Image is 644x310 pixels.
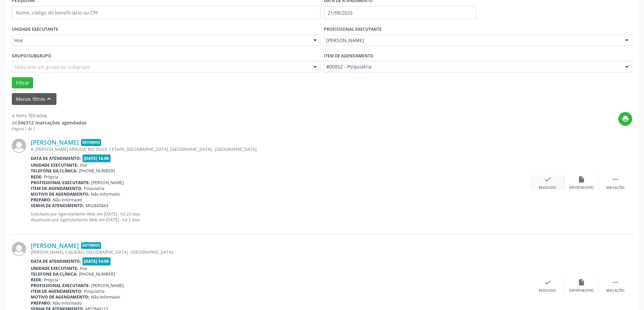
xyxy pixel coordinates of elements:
[539,186,556,190] div: Resolvido
[31,277,43,283] b: Rede:
[612,176,619,183] i: 
[12,6,320,20] input: Nome, código do beneficiário ou CPF
[31,139,79,146] a: [PERSON_NAME]
[12,126,87,132] div: Página 1 de 1
[84,186,104,191] span: Psiquiatria
[84,288,104,294] span: Psiquiatria
[31,191,90,197] b: Motivo de agendamento:
[31,242,79,249] a: [PERSON_NAME]
[324,24,382,35] label: PROFISSIONAL EXECUTANTE
[79,168,115,174] span: [PHONE_NUMBER]
[569,288,594,293] div: Exportar (PDF)
[326,37,619,44] span: [PERSON_NAME]
[606,288,624,293] div: Mais ações
[80,162,87,168] span: Hse
[31,294,90,300] b: Motivo de agendamento:
[606,186,624,190] div: Mais ações
[45,95,53,103] i: keyboard_arrow_up
[31,271,77,277] b: Telefone da clínica:
[14,63,90,71] span: Selecione um grupo ou subgrupo
[12,93,56,105] button: Menos filtroskeyboard_arrow_up
[79,271,115,277] span: [PHONE_NUMBER]
[31,211,531,223] p: Solicitado por Agendamento Web em [DATE] - há 23 dias Atualizado por Agendamento Web em [DATE] - ...
[544,176,551,183] i: check
[324,6,476,20] input: Selecione um intervalo
[18,119,87,126] strong: 346312 marcações agendadas
[622,115,629,122] i: print
[91,283,124,288] span: [PERSON_NAME]
[12,112,87,119] div: 4 itens filtrados
[12,119,87,126] div: de
[12,242,26,256] img: img
[12,51,51,61] label: Grupo/Subgrupo
[31,146,531,152] div: R. [PERSON_NAME] ARRUDA, RIO DOCE 1 ETAPA, [GEOGRAPHIC_DATA], [GEOGRAPHIC_DATA] - [GEOGRAPHIC_DATA]
[91,180,124,186] span: [PERSON_NAME]
[31,249,531,255] div: [PERSON_NAME], CAJUEIRO, [GEOGRAPHIC_DATA] - [GEOGRAPHIC_DATA]
[44,174,58,180] span: Própria
[544,279,551,286] i: check
[31,288,82,294] b: Item de agendamento:
[31,186,82,191] b: Item de agendamento:
[82,154,111,162] span: [DATE] 14:00
[14,37,307,44] span: Hse
[12,24,58,35] label: UNIDADE EXECUTANTE
[31,265,78,271] b: Unidade executante:
[31,168,77,174] b: Telefone da clínica:
[31,180,90,186] b: Profissional executante:
[81,242,101,249] span: Retorno
[31,174,43,180] b: Rede:
[31,162,78,168] b: Unidade executante:
[31,156,81,161] b: Data de atendimento:
[12,77,33,89] button: Filtrar
[53,300,82,306] span: Não informado
[31,258,81,264] b: Data de atendimento:
[91,294,120,300] span: Não informado
[31,203,84,208] b: Senha de atendimento:
[31,197,51,203] b: Preparo:
[44,277,58,283] span: Própria
[569,186,594,190] div: Exportar (PDF)
[91,191,120,197] span: Não informado
[324,51,374,61] label: Item de agendamento
[80,265,87,271] span: Hse
[578,279,585,286] i: insert_drive_file
[326,63,619,70] span: #00052 - Psiquiatria
[82,257,111,265] span: [DATE] 14:00
[81,139,101,146] span: Retorno
[618,112,632,126] button: print
[539,288,556,293] div: Resolvido
[612,279,619,286] i: 
[31,300,51,306] b: Preparo:
[31,283,90,288] b: Profissional executante:
[578,176,585,183] i: insert_drive_file
[12,139,26,153] img: img
[53,197,82,203] span: Não informado
[86,203,108,208] span: M02845843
